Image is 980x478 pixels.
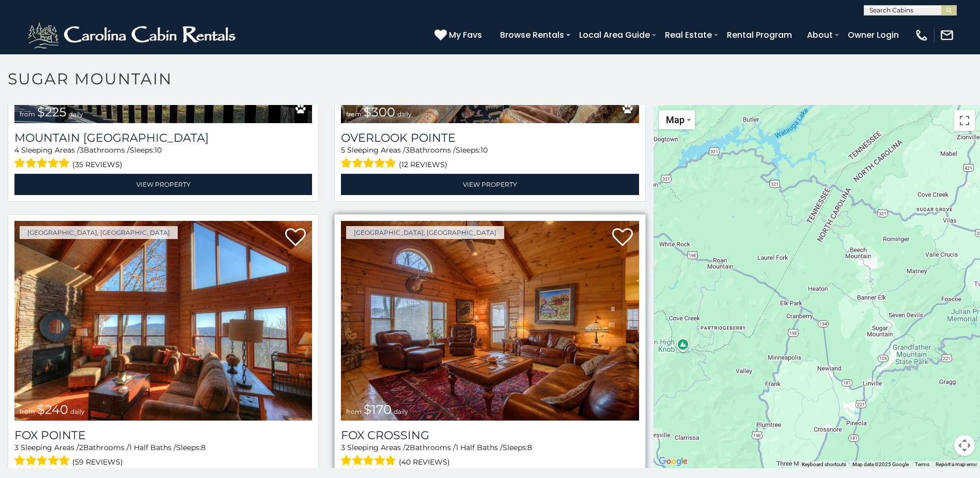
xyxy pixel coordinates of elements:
[14,443,19,452] span: 3
[495,26,569,44] a: Browse Rentals
[80,145,84,155] span: 3
[843,26,904,44] a: Owner Login
[341,442,639,469] div: Sleeping Areas / Bathrooms / Sleeps:
[129,443,176,452] span: 1 Half Baths /
[14,131,312,145] h3: Mountain Skye Lodge
[852,461,909,467] span: Map data ©2025 Google
[37,104,67,119] span: $225
[399,158,447,171] span: (12 reviews)
[914,28,929,42] img: phone-regular-white.png
[406,145,410,155] span: 3
[660,26,717,44] a: Real Estate
[70,408,85,415] span: daily
[346,226,504,239] a: [GEOGRAPHIC_DATA], [GEOGRAPHIC_DATA]
[341,221,639,421] a: Fox Crossing from $170 daily
[722,26,797,44] a: Rental Program
[527,443,532,452] span: 8
[341,131,639,145] a: Overlook Pointe
[612,227,633,249] a: Add to favorites
[449,28,482,41] span: My Favs
[14,442,312,469] div: Sleeping Areas / Bathrooms / Sleeps:
[14,174,312,195] a: View Property
[72,455,123,469] span: (59 reviews)
[69,110,83,118] span: daily
[480,145,488,155] span: 10
[285,227,306,249] a: Add to favorites
[37,402,68,417] span: $240
[72,158,122,171] span: (35 reviews)
[341,428,639,442] a: Fox Crossing
[346,408,362,415] span: from
[341,145,345,155] span: 5
[397,110,412,118] span: daily
[154,145,162,155] span: 10
[346,110,362,118] span: from
[14,221,312,421] img: Fox Pointe
[341,221,639,421] img: Fox Crossing
[574,26,655,44] a: Local Area Guide
[954,110,975,131] button: Toggle fullscreen view
[936,461,977,467] a: Report a map error
[659,110,695,129] button: Change map style
[14,221,312,421] a: Fox Pointe from $240 daily
[656,455,690,468] img: Google
[201,443,206,452] span: 8
[802,26,838,44] a: About
[79,443,83,452] span: 2
[341,443,345,452] span: 3
[14,131,312,145] a: Mountain [GEOGRAPHIC_DATA]
[364,104,395,119] span: $300
[20,226,178,239] a: [GEOGRAPHIC_DATA], [GEOGRAPHIC_DATA]
[940,28,954,42] img: mail-regular-white.png
[14,145,19,155] span: 4
[456,443,503,452] span: 1 Half Baths /
[341,145,639,171] div: Sleeping Areas / Bathrooms / Sleeps:
[364,402,392,417] span: $170
[666,114,685,125] span: Map
[802,461,846,468] button: Keyboard shortcuts
[656,455,690,468] a: Open this area in Google Maps (opens a new window)
[20,408,35,415] span: from
[399,455,450,469] span: (40 reviews)
[434,28,485,42] a: My Favs
[394,408,408,415] span: daily
[406,443,410,452] span: 2
[14,145,312,171] div: Sleeping Areas / Bathrooms / Sleeps:
[915,461,929,467] a: Terms (opens in new tab)
[20,110,35,118] span: from
[954,435,975,456] button: Map camera controls
[26,20,240,51] img: White-1-2.png
[341,174,639,195] a: View Property
[14,428,312,442] a: Fox Pointe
